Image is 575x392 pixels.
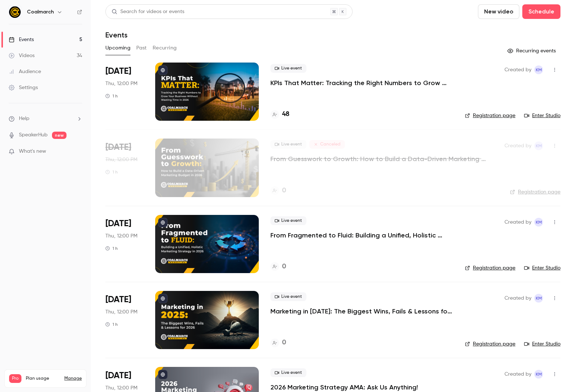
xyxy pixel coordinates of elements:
[105,93,118,99] div: 1 h
[270,262,286,272] a: 0
[504,65,531,74] span: Created by
[105,232,137,240] span: Thu, 12:00 PM
[105,169,118,175] div: 1 h
[534,370,543,379] span: Katie McCaskill
[524,264,560,272] a: Enter Studio
[19,131,48,139] a: SpeakerHub
[9,374,21,383] span: Pro
[270,64,306,73] span: Live event
[153,42,177,54] button: Recurring
[504,218,531,227] span: Created by
[536,141,542,150] span: KM
[522,4,560,19] button: Schedule
[510,188,560,196] a: Registration page
[105,321,118,327] div: 1 h
[270,368,306,377] span: Live event
[465,264,515,272] a: Registration page
[270,109,289,119] a: 48
[270,79,453,87] a: KPIs That Matter: Tracking the Right Numbers to Grow Your Business Without Wasting Time in [DATE]
[270,140,306,149] span: Live event
[309,140,345,149] span: Canceled
[524,112,560,119] a: Enter Studio
[534,141,543,150] span: Katie McCaskill
[105,308,137,316] span: Thu, 12:00 PM
[26,376,60,381] span: Plan usage
[19,148,46,155] span: What's new
[270,292,306,301] span: Live event
[270,155,488,163] a: From Guesswork to Growth: How to Build a Data-Driven Marketing Budget in [DATE]
[270,307,453,316] a: Marketing in [DATE]: The Biggest Wins, Fails & Lessons for 2026
[504,370,531,379] span: Created by
[282,109,289,119] h4: 48
[105,156,137,163] span: Thu, 12:00 PM
[105,218,131,229] span: [DATE]
[105,31,128,39] h1: Events
[9,115,82,123] li: help-dropdown-opener
[105,63,144,121] div: Oct 2 Thu, 12:00 PM (America/New York)
[136,42,147,54] button: Past
[105,80,137,87] span: Thu, 12:00 PM
[105,65,131,77] span: [DATE]
[52,132,67,139] span: new
[478,4,519,19] button: New video
[105,42,130,54] button: Upcoming
[534,218,543,227] span: Katie McCaskill
[536,294,542,303] span: KM
[504,141,531,150] span: Created by
[73,148,82,155] iframe: Noticeable Trigger
[282,186,286,196] h4: 0
[270,383,418,392] a: 2026 Marketing Strategy AMA: Ask Us Anything!
[282,262,286,272] h4: 0
[270,231,453,240] a: From Fragmented to Fluid: Building a Unified, Holistic Marketing Strategy in [DATE]
[536,218,542,227] span: KM
[9,68,41,75] div: Audience
[282,338,286,348] h4: 0
[524,340,560,348] a: Enter Studio
[105,215,144,273] div: Oct 30 Thu, 12:00 PM (America/New York)
[465,340,515,348] a: Registration page
[504,294,531,303] span: Created by
[105,384,137,392] span: Thu, 12:00 PM
[270,216,306,225] span: Live event
[536,65,542,74] span: KM
[465,112,515,119] a: Registration page
[105,294,131,305] span: [DATE]
[9,84,38,91] div: Settings
[19,115,29,123] span: Help
[9,52,35,59] div: Videos
[105,245,118,251] div: 1 h
[105,291,144,349] div: Nov 13 Thu, 12:00 PM (America/New York)
[112,8,184,16] div: Search for videos or events
[504,45,560,57] button: Recurring events
[105,139,144,197] div: Oct 16 Thu, 12:00 PM (America/New York)
[105,141,131,153] span: [DATE]
[270,186,286,196] a: 0
[27,8,54,16] h6: Coalmarch
[9,6,21,18] img: Coalmarch
[105,370,131,381] span: [DATE]
[534,294,543,303] span: Katie McCaskill
[64,376,82,381] a: Manage
[534,65,543,74] span: Katie McCaskill
[9,36,34,43] div: Events
[270,338,286,348] a: 0
[536,370,542,379] span: KM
